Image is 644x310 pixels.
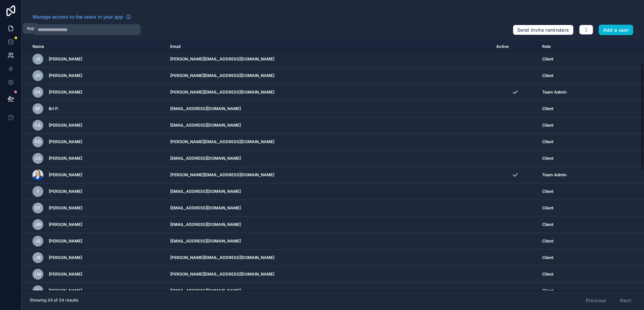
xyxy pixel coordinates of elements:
[492,41,538,53] th: Active
[49,288,82,293] span: [PERSON_NAME]
[542,238,553,244] span: Client
[49,205,82,211] span: [PERSON_NAME]
[32,14,123,20] span: Manage access to the users in your app
[166,216,492,233] td: [EMAIL_ADDRESS][DOMAIN_NAME]
[542,73,553,78] span: Client
[36,56,41,62] span: JS
[37,189,39,194] span: F
[49,89,82,95] span: [PERSON_NAME]
[49,156,82,161] span: [PERSON_NAME]
[166,266,492,283] td: [PERSON_NAME][EMAIL_ADDRESS][DOMAIN_NAME]
[35,139,41,145] span: DG
[542,156,553,161] span: Client
[49,222,82,227] span: [PERSON_NAME]
[166,233,492,250] td: [EMAIL_ADDRESS][DOMAIN_NAME]
[35,73,41,78] span: JH
[166,41,492,53] th: Email
[22,41,644,290] div: scrollable content
[542,56,553,62] span: Client
[27,26,34,31] div: App
[166,167,492,183] td: [PERSON_NAME][EMAIL_ADDRESS][DOMAIN_NAME]
[49,238,82,244] span: [PERSON_NAME]
[538,41,611,53] th: Role
[166,68,492,84] td: [PERSON_NAME][EMAIL_ADDRESS][DOMAIN_NAME]
[542,106,553,111] span: Client
[542,189,553,194] span: Client
[166,250,492,266] td: [PERSON_NAME][EMAIL_ADDRESS][DOMAIN_NAME]
[35,89,41,95] span: DA
[542,288,553,293] span: Client
[166,183,492,200] td: [EMAIL_ADDRESS][DOMAIN_NAME]
[49,56,82,62] span: [PERSON_NAME]
[49,172,82,178] span: [PERSON_NAME]
[49,139,82,145] span: [PERSON_NAME]
[49,272,82,277] span: [PERSON_NAME]
[35,123,41,128] span: CA
[166,101,492,117] td: [EMAIL_ADDRESS][DOMAIN_NAME]
[35,222,41,227] span: JW
[35,288,41,293] span: KH
[542,123,553,128] span: Client
[542,222,553,227] span: Client
[32,14,131,20] a: Manage access to the users in your app
[166,117,492,134] td: [EMAIL_ADDRESS][DOMAIN_NAME]
[166,283,492,299] td: [EMAIL_ADDRESS][DOMAIN_NAME]
[542,139,553,145] span: Client
[542,89,567,95] span: Team Admin
[166,51,492,68] td: [PERSON_NAME][EMAIL_ADDRESS][DOMAIN_NAME]
[35,272,41,277] span: LM
[35,205,41,211] span: DT
[166,200,492,216] td: [EMAIL_ADDRESS][DOMAIN_NAME]
[49,255,82,260] span: [PERSON_NAME]
[542,255,553,260] span: Client
[22,41,166,53] th: Name
[513,25,573,35] button: Send invite reminders
[49,106,59,111] span: Bri P.
[36,255,41,260] span: JB
[542,172,567,178] span: Team Admin
[166,84,492,101] td: [PERSON_NAME][EMAIL_ADDRESS][DOMAIN_NAME]
[35,106,41,111] span: BP
[30,298,78,303] span: Showing 34 of 34 results
[542,205,553,211] span: Client
[49,189,82,194] span: [PERSON_NAME]
[542,272,553,277] span: Client
[166,150,492,167] td: [EMAIL_ADDRESS][DOMAIN_NAME]
[35,156,41,161] span: CS
[599,25,634,35] button: Add a user
[36,238,41,244] span: JS
[166,134,492,150] td: [PERSON_NAME][EMAIL_ADDRESS][DOMAIN_NAME]
[49,123,82,128] span: [PERSON_NAME]
[49,73,82,78] span: [PERSON_NAME]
